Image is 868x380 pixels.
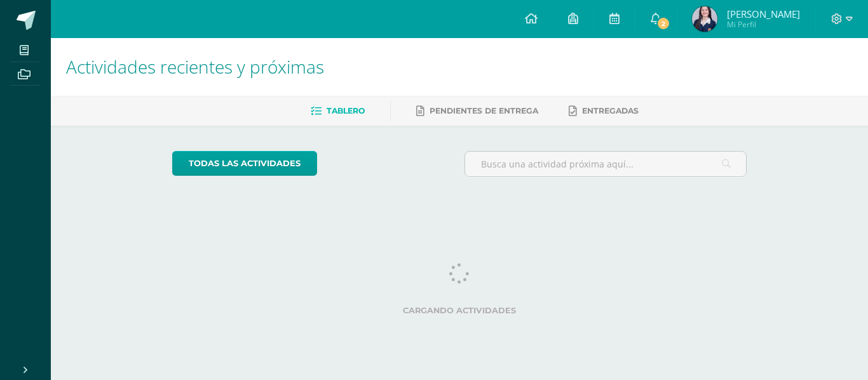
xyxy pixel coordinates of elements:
[311,101,365,121] a: Tablero
[172,306,747,315] label: Cargando actividades
[172,151,317,176] a: todas las Actividades
[727,8,800,20] span: [PERSON_NAME]
[727,19,800,30] span: Mi Perfil
[327,106,365,115] span: Tablero
[465,152,747,176] input: Busca una actividad próxima aquí...
[582,106,639,115] span: Entregadas
[66,55,324,79] span: Actividades recientes y próximas
[416,101,538,121] a: Pendientes de entrega
[656,16,670,30] span: 2
[569,101,639,121] a: Entregadas
[692,6,717,32] img: 5ed82d091787d7081fb7be8ad8774d05.png
[430,106,538,115] span: Pendientes de entrega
